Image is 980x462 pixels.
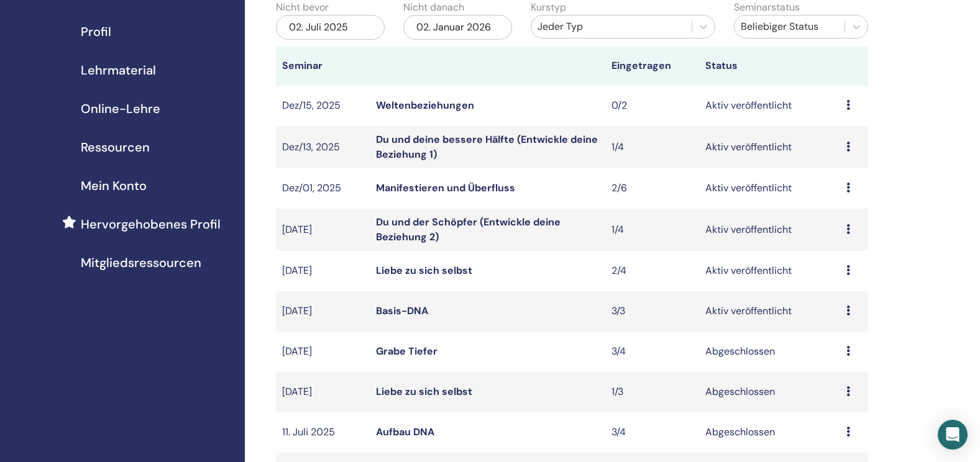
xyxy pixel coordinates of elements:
span: Lehrmaterial [81,61,156,79]
td: Aktiv veröffentlicht [699,168,840,209]
td: 3/4 [605,332,699,372]
a: Du und deine bessere Hälfte (Entwickle deine Beziehung 1) [376,133,598,161]
a: Du und der Schöpfer (Entwickle deine Beziehung 2) [376,215,561,243]
span: Mitgliedsressourcen [81,253,201,272]
th: Eingetragen [605,46,699,86]
a: Aufbau DNA [376,425,434,438]
a: Liebe zu sich selbst [376,264,472,277]
div: Jeder Typ [538,19,686,34]
td: Abgeschlossen [699,412,840,453]
div: Beliebiger Status [741,19,838,34]
td: Dez/13, 2025 [276,126,370,168]
span: Online-Lehre [81,99,160,118]
td: Abgeschlossen [699,332,840,372]
a: Weltenbeziehungen [376,99,474,112]
span: Hervorgehobenes Profil [81,215,221,233]
th: Seminar [276,46,370,86]
td: 1/3 [605,372,699,412]
td: 0/2 [605,86,699,126]
td: Aktiv veröffentlicht [699,291,840,332]
td: [DATE] [276,251,370,291]
td: [DATE] [276,291,370,332]
td: 3/4 [605,412,699,453]
div: 02. Juli 2025 [276,15,385,40]
a: Manifestieren und Überfluss [376,181,515,194]
td: Aktiv veröffentlicht [699,126,840,168]
td: [DATE] [276,332,370,372]
td: Aktiv veröffentlicht [699,251,840,291]
div: 02. Januar 2026 [403,15,512,40]
a: Liebe zu sich selbst [376,385,472,398]
span: Mein Konto [81,176,147,195]
th: Status [699,46,840,86]
a: Basis-DNA [376,304,428,317]
td: Dez/01, 2025 [276,168,370,209]
td: 3/3 [605,291,699,332]
td: Dez/15, 2025 [276,86,370,126]
span: Ressourcen [81,138,150,156]
span: Profil [81,22,111,41]
td: [DATE] [276,372,370,412]
td: 1/4 [605,209,699,251]
td: Aktiv veröffentlicht [699,86,840,126]
td: 2/6 [605,168,699,209]
td: Abgeschlossen [699,372,840,412]
td: 1/4 [605,126,699,168]
td: 11. Juli 2025 [276,412,370,453]
td: [DATE] [276,209,370,251]
a: Grabe Tiefer [376,345,437,358]
div: Öffnen Sie den Intercom Messenger [938,420,968,450]
td: 2/4 [605,251,699,291]
td: Aktiv veröffentlicht [699,209,840,251]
